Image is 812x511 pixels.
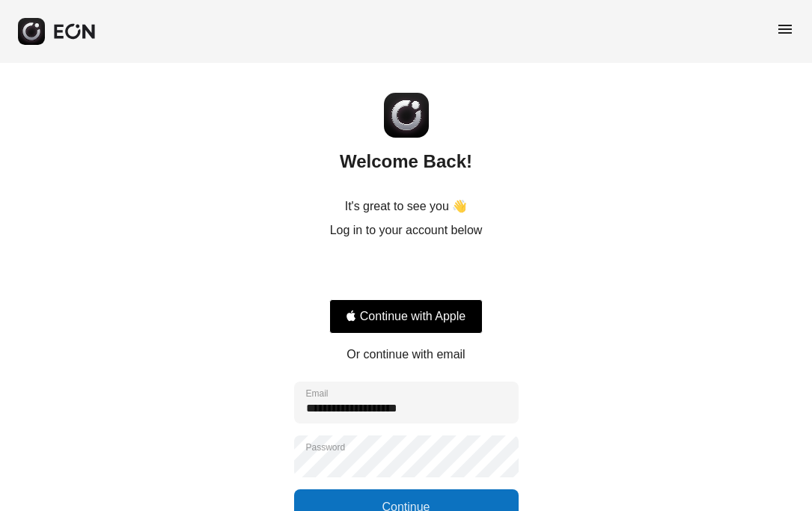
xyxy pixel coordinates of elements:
label: Password [306,441,346,453]
h2: Welcome Back! [340,150,472,174]
p: It's great to see you 👋 [345,198,468,215]
p: Log in to your account below [330,221,483,239]
p: Or continue with email [347,346,465,364]
button: Signin with apple ID [329,299,483,334]
iframe: Button na Mag-sign in gamit ang Google [322,256,490,289]
span: menu [776,20,794,38]
label: Email [306,388,329,400]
